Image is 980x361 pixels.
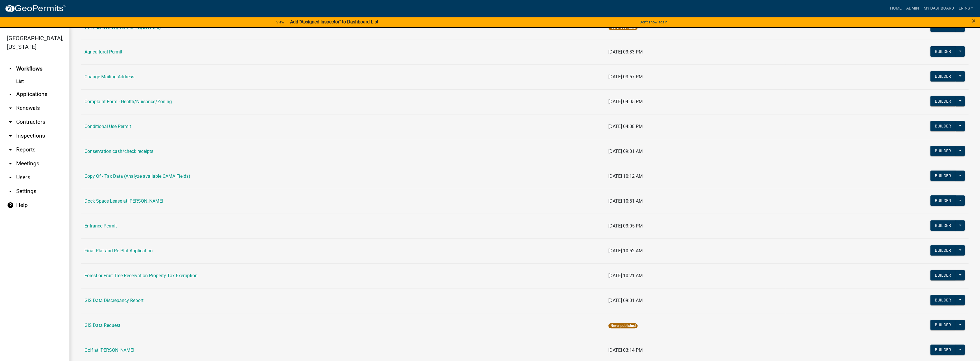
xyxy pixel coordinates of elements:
button: Builder [930,270,956,280]
i: arrow_drop_down [7,146,14,153]
button: Builder [930,21,956,32]
i: arrow_drop_down [7,105,14,112]
span: [DATE] 03:05 PM [608,223,643,229]
i: arrow_drop_down [7,119,14,125]
span: [DATE] 09:01 AM [608,298,643,303]
span: [DATE] 04:08 PM [608,124,643,129]
span: [DATE] 10:12 AM [608,173,643,179]
button: Builder [930,195,956,206]
a: GIS Data Request [84,323,120,328]
button: Builder [930,46,956,57]
a: Home [887,3,904,14]
span: [DATE] 09:01 AM [608,149,643,154]
button: Builder [930,71,956,82]
a: Conservation cash/check receipts [84,149,153,154]
a: GIS Data Discrepancy Report [84,298,143,303]
strong: Add "Assigned Inspector" to Dashboard List! [290,19,380,25]
i: arrow_drop_up [7,65,14,72]
i: arrow_drop_down [7,188,14,195]
a: Golf at [PERSON_NAME] [84,347,134,353]
a: Entrance Permit [84,223,117,229]
a: Dock Space Lease at [PERSON_NAME] [84,198,163,204]
button: Builder [930,220,956,231]
span: [DATE] 10:21 AM [608,273,643,278]
a: Copy Of - Tax Data (Analyze available CAMA Fields) [84,173,190,179]
span: [DATE] 04:05 PM [608,99,643,104]
i: arrow_drop_down [7,91,14,98]
button: Builder [930,245,956,256]
a: Agricultural Permit [84,49,122,55]
a: Change Mailing Address [84,74,134,79]
i: arrow_drop_down [7,160,14,167]
button: Don't show again [637,17,670,27]
button: Close [972,17,976,24]
span: [DATE] 10:52 AM [608,248,643,253]
a: Forest or Fruit Tree Reservation Property Tax Exemption [84,273,198,278]
button: Builder [930,345,956,355]
span: [DATE] 10:51 AM [608,198,643,204]
a: Conditional Use Permit [84,124,131,129]
span: [DATE] 03:33 PM [608,49,643,55]
i: arrow_drop_down [7,174,14,181]
button: Builder [930,320,956,330]
a: Admin [904,3,921,14]
i: arrow_drop_down [7,132,14,139]
a: View [274,17,287,27]
span: [DATE] 03:57 PM [608,74,643,79]
a: My Dashboard [921,3,956,14]
span: Never published [608,323,638,328]
button: Builder [930,295,956,305]
a: Complaint Form - Health/Nuisance/Zoning [84,99,172,104]
span: × [972,17,976,25]
button: Builder [930,121,956,131]
button: Builder [930,171,956,181]
button: Builder [930,96,956,106]
button: Builder [930,146,956,156]
span: [DATE] 03:14 PM [608,347,643,353]
a: Final Plat and Re Plat Application [84,248,153,253]
a: erins [956,3,975,14]
i: help [7,202,14,209]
